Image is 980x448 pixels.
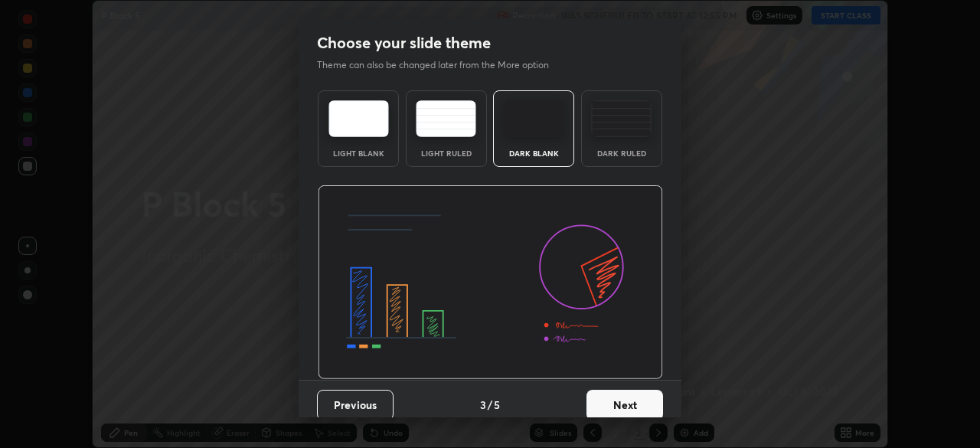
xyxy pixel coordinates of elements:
div: Dark Ruled [591,149,652,157]
h4: 3 [480,397,486,413]
button: Next [586,390,663,420]
div: Light Blank [328,149,389,157]
img: darkRuledTheme.de295e13.svg [591,100,652,137]
h2: Choose your slide theme [317,33,491,53]
div: Dark Blank [503,149,564,157]
img: lightRuledTheme.5fabf969.svg [416,100,476,137]
img: darkThemeBanner.d06ce4a2.svg [318,185,663,380]
p: Theme can also be changed later from the More option [317,58,565,72]
img: lightTheme.e5ed3b09.svg [328,100,389,137]
h4: 5 [494,397,500,413]
button: Previous [317,390,394,420]
h4: / [488,397,492,413]
img: darkTheme.f0cc69e5.svg [504,100,564,137]
div: Light Ruled [416,149,477,157]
